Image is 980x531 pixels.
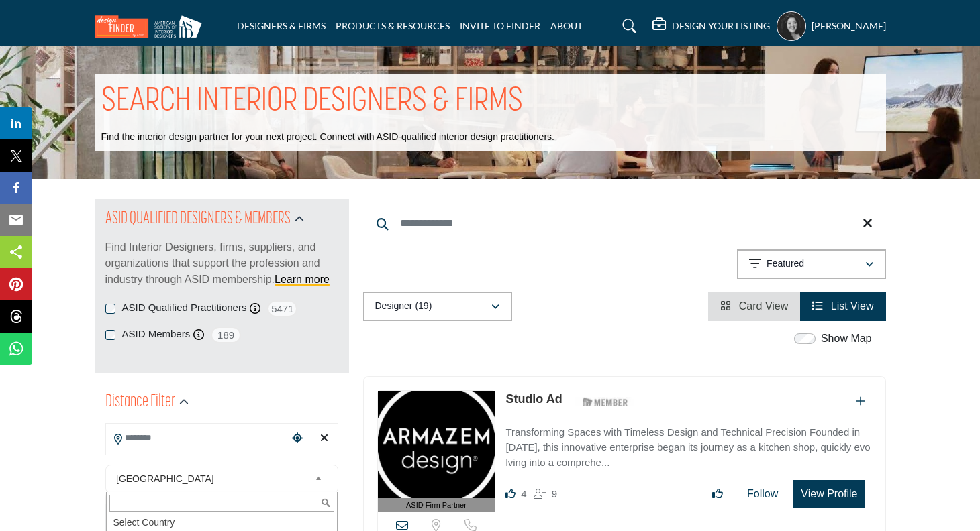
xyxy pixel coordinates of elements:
li: Select Country [109,514,334,531]
label: ASID Qualified Practitioners [122,300,247,316]
a: DESIGNERS & FIRMS [237,20,326,32]
a: PRODUCTS & RESOURCES [336,20,450,32]
h5: [PERSON_NAME] [812,19,886,33]
a: Transforming Spaces with Timeless Design and Technical Precision Founded in [DATE], this innovati... [505,417,871,471]
p: Studio Ad [505,390,562,408]
input: Search Keyword [363,207,886,239]
span: 5471 [267,300,297,317]
button: Follow [738,481,787,508]
li: List View [800,292,885,321]
button: Like listing [703,481,732,508]
h2: Distance Filter [105,390,175,414]
button: View Profile [793,480,865,508]
input: ASID Qualified Practitioners checkbox [105,304,115,314]
a: Studio Ad [505,392,562,406]
a: ASID Firm Partner [378,391,495,512]
a: Learn more [275,274,330,285]
input: Search Location [106,425,287,451]
div: Choose your current location [287,424,307,453]
div: Clear search location [314,424,334,453]
span: ASID Firm Partner [406,499,467,511]
p: Transforming Spaces with Timeless Design and Technical Precision Founded in [DATE], this innovati... [505,425,871,471]
li: Card View [708,292,800,321]
span: List View [831,300,874,312]
h1: SEARCH INTERIOR DESIGNERS & FIRMS [101,81,523,123]
a: INVITE TO FINDER [460,20,540,32]
label: Show Map [821,331,872,347]
h2: ASID QUALIFIED DESIGNERS & MEMBERS [105,207,291,231]
i: Likes [505,489,516,499]
a: Add To List [856,396,865,407]
a: View List [812,300,873,312]
a: View Card [720,300,788,312]
span: 9 [552,488,557,499]
div: DESIGN YOUR LISTING [652,18,770,34]
img: ASID Members Badge Icon [575,394,636,410]
input: ASID Members checkbox [105,330,115,340]
span: [GEOGRAPHIC_DATA] [116,471,309,487]
span: 4 [521,488,526,499]
span: 189 [211,327,241,343]
a: Search [609,15,645,37]
a: ABOUT [550,20,583,32]
span: Card View [739,300,789,312]
img: Site Logo [95,15,209,38]
button: Designer (19) [363,292,512,321]
p: Find the interior design partner for your next project. Connect with ASID-qualified interior desi... [101,131,554,144]
p: Featured [767,257,804,271]
div: Followers [534,486,557,502]
button: Show hide supplier dropdown [777,11,806,41]
p: Designer (19) [375,300,432,313]
label: ASID Members [122,327,191,342]
img: Studio Ad [378,391,495,498]
input: Search Text [109,495,334,512]
h5: DESIGN YOUR LISTING [672,20,770,32]
button: Featured [737,249,886,279]
p: Find Interior Designers, firms, suppliers, and organizations that support the profession and indu... [105,239,338,288]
